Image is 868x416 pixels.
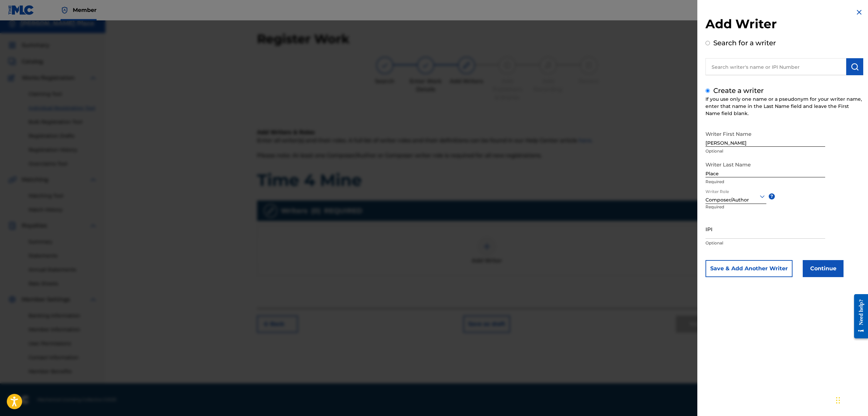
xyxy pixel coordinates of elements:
[705,148,825,154] p: Optional
[705,16,863,34] h2: Add Writer
[73,6,97,14] span: Member
[713,86,764,95] label: Create a writer
[803,260,844,277] button: Continue
[851,63,859,71] img: Search Works
[705,204,729,219] p: Required
[705,240,825,246] p: Optional
[834,383,868,416] iframe: Chat Widget
[713,39,776,47] label: Search for a writer
[705,260,793,277] button: Save & Add Another Writer
[8,5,34,15] img: MLC Logo
[836,390,840,411] div: Drag
[61,6,69,14] img: Top Rightsholder
[769,193,775,199] span: ?
[705,179,825,185] p: Required
[849,289,868,343] iframe: Resource Center
[705,58,846,75] input: Search writer's name or IPI Number
[705,96,863,117] div: If you use only one name or a pseudonym for your writer name, enter that name in the Last Name fi...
